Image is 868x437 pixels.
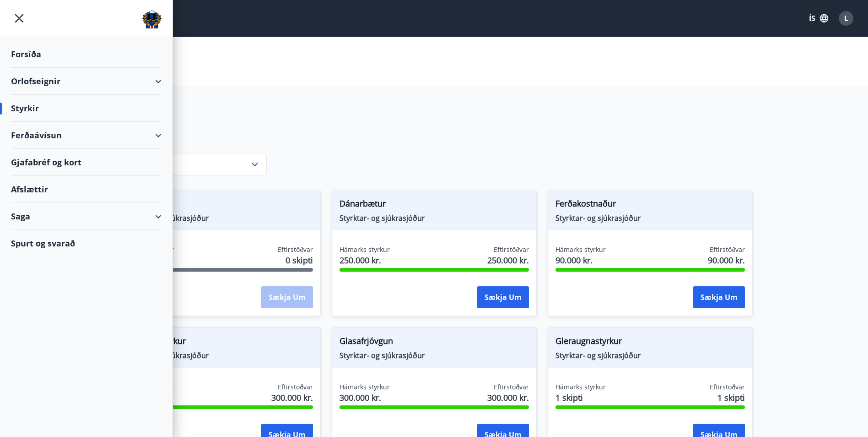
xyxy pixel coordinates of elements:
span: Styrktar- og sjúkrasjóður [124,213,313,223]
span: Dánarbætur [340,197,529,213]
span: Hámarks styrkur [555,245,606,254]
span: 0 skipti [286,254,313,266]
span: Hámarks styrkur [340,382,390,392]
span: 300.000 kr. [340,392,390,404]
span: 90.000 kr. [708,254,745,266]
img: union_logo [142,10,162,28]
div: Gjafabréf og kort [11,149,162,176]
span: Styrktar- og sjúkrasjóður [340,350,529,361]
span: Styrktar- og sjúkrasjóður [340,213,529,223]
div: Afslættir [11,176,162,203]
button: ÍS [804,10,833,27]
span: Augnaðgerð [124,197,313,213]
span: L [844,13,848,23]
div: Styrkir [11,95,162,122]
div: Saga [11,203,162,230]
span: Eftirstöðvar [710,382,745,392]
span: Styrktar- og sjúkrasjóður [555,350,745,361]
span: 1 skipti [717,392,745,404]
button: Sækja um [477,286,529,308]
button: menu [11,10,27,27]
span: Eftirstöðvar [494,245,529,254]
span: Styrktar- og sjúkrasjóður [124,350,313,361]
span: 300.000 kr. [271,392,313,404]
span: Ferðakostnaður [555,197,745,213]
span: Hámarks styrkur [555,382,606,392]
span: Hámarks styrkur [340,245,390,254]
span: 90.000 kr. [555,254,606,266]
span: Eftirstöðvar [278,382,313,392]
div: Spurt og svarað [11,230,162,257]
div: Ferðaávísun [11,122,162,149]
div: Forsíða [11,41,162,68]
div: Orlofseignir [11,68,162,95]
span: 250.000 kr. [340,254,390,266]
button: L [835,7,857,29]
span: Eftirstöðvar [494,382,529,392]
button: Sækja um [693,286,745,308]
span: Eftirstöðvar [710,245,745,254]
label: Flokkur [116,142,267,151]
span: 1 skipti [555,392,606,404]
span: 250.000 kr. [487,254,529,266]
span: 300.000 kr. [487,392,529,404]
span: Styrktar- og sjúkrasjóður [555,213,745,223]
span: Eftirstöðvar [278,245,313,254]
span: Gleraugnastyrkur [555,335,745,350]
span: Fæðingarstyrkur [124,335,313,350]
span: Glasafrjóvgun [340,335,529,350]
